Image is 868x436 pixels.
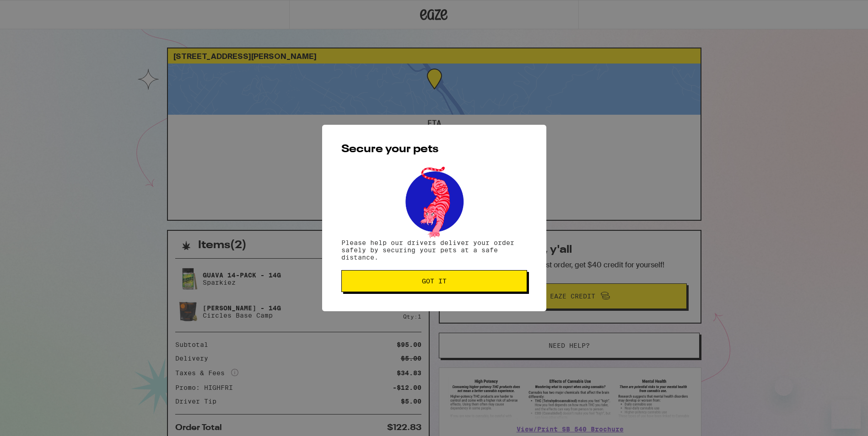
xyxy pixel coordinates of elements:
[341,239,527,261] p: Please help our drivers deliver your order safely by securing your pets at a safe distance.
[341,144,527,155] h2: Secure your pets
[775,378,793,396] iframe: Close message
[397,164,472,239] img: pets
[422,278,447,284] span: Got it
[341,270,527,292] button: Got it
[831,399,861,429] iframe: Button to launch messaging window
